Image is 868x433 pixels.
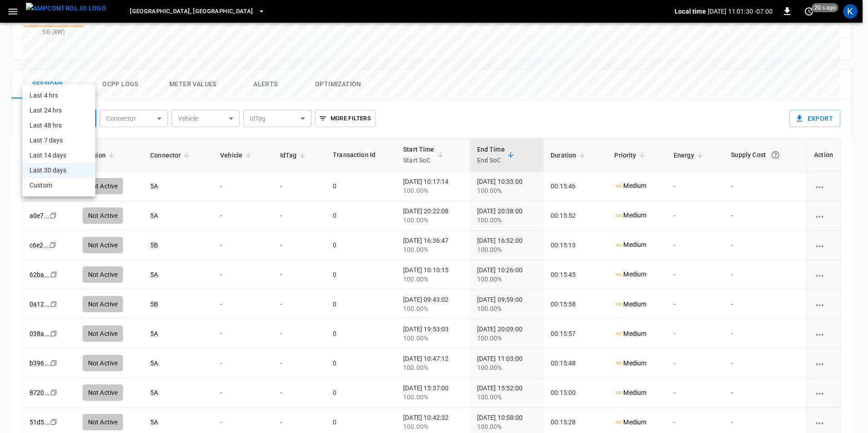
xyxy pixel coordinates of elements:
[22,133,95,148] li: Last 7 days
[22,88,95,103] li: Last 4 hrs
[22,148,95,163] li: Last 14 days
[22,163,95,178] li: Last 30 days
[22,103,95,118] li: Last 24 hrs
[22,118,95,133] li: Last 48 hrs
[22,178,95,193] li: Custom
